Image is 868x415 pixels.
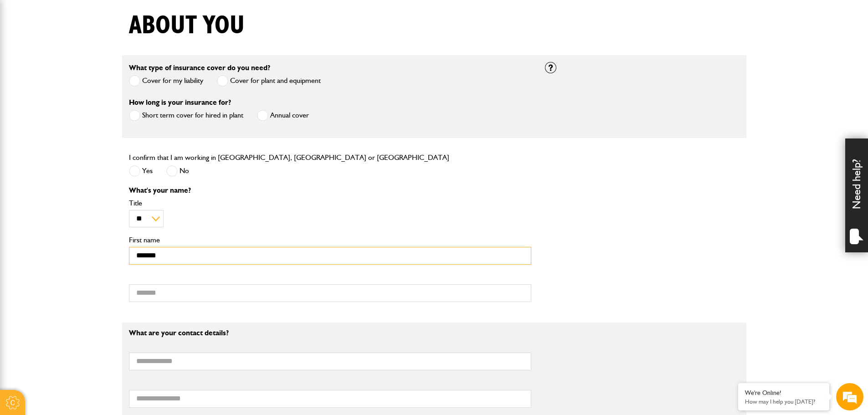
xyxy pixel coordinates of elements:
[845,138,868,252] div: Need help?
[12,111,166,131] input: Enter your email address
[129,110,243,121] label: Short term cover for hired in plant
[129,200,531,207] label: Title
[12,138,166,158] input: Enter your phone number
[217,75,321,87] label: Cover for plant and equipment
[129,154,449,161] label: I confirm that I am working in [GEOGRAPHIC_DATA], [GEOGRAPHIC_DATA] or [GEOGRAPHIC_DATA]
[12,165,166,273] textarea: Type your message and hit 'Enter'
[15,51,38,63] img: d_20077148190_company_1631870298795_20077148190
[745,398,822,405] p: How may I help you today?
[257,110,309,121] label: Annual cover
[745,389,822,397] div: We're Online!
[129,236,531,244] label: First name
[129,10,245,41] h1: About you
[129,165,153,177] label: Yes
[124,281,165,293] em: Start Chat
[129,329,531,337] p: What are your contact details?
[129,75,203,87] label: Cover for my liability
[166,165,189,177] label: No
[129,64,270,72] label: What type of insurance cover do you need?
[129,99,231,106] label: How long is your insurance for?
[149,5,171,26] div: Minimize live chat window
[129,187,531,194] p: What's your name?
[12,84,166,104] input: Enter your last name
[47,51,153,63] div: Chat with us now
